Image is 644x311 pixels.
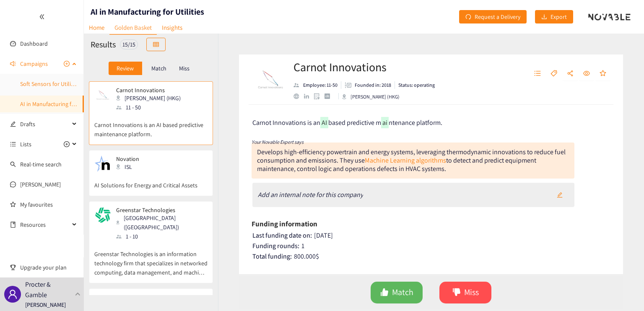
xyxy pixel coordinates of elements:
span: download [541,14,547,21]
div: 800.000 $ [252,252,611,261]
span: double-left [39,14,45,20]
button: downloadExport [535,10,573,23]
span: dislike [452,288,461,298]
span: table [153,41,159,48]
span: Export [551,12,567,21]
p: Procter & Gamble [25,279,72,300]
span: Last funding date on: [252,231,312,240]
div: 1 - 10 [116,232,207,241]
p: [PERSON_NAME] [25,300,66,309]
a: My favourites [20,196,77,213]
span: edit [557,192,563,199]
button: edit [551,188,569,202]
p: Miss [179,65,190,72]
div: 15 / 15 [120,39,138,49]
p: AI Solutions for Energy and Critical Assets [94,172,208,190]
p: Greenstar Technologies [116,207,202,213]
a: [PERSON_NAME] [20,181,61,188]
p: Status: operating [398,81,435,89]
a: Soft Sensors for Utility - Sustainability [20,80,113,88]
p: Carnot Innovations is an AI based predictive maintenance platform. [94,112,208,139]
span: share-alt [567,70,574,78]
div: [GEOGRAPHIC_DATA] ([GEOGRAPHIC_DATA]) [116,213,207,232]
button: eye [579,67,594,80]
span: ntenance platform. [389,118,442,127]
div: [DATE] [252,231,611,240]
span: Drafts [20,116,70,132]
iframe: Chat Widget [602,271,644,311]
button: star [595,67,610,80]
h2: Results [91,39,116,50]
a: Golden Basket [109,21,157,35]
span: star [600,70,606,78]
mark: ai [381,117,389,128]
span: based predictive m [328,118,381,127]
button: table [146,38,166,51]
a: linkedin [304,94,314,99]
a: AI in Manufacturing for Utilities [20,100,97,108]
span: Carnot Innovations is an [252,118,320,127]
span: user [8,289,18,299]
a: Dashboard [20,40,48,47]
span: tag [551,70,557,78]
p: Novation [116,155,150,162]
button: tag [546,67,561,80]
img: Company Logo [254,63,287,96]
button: unordered-list [530,67,545,80]
div: [PERSON_NAME] (HKG) [116,93,186,103]
h1: AI in Manufacturing for Utilities [91,6,204,18]
div: 11 - 50 [116,103,186,112]
div: Develops high-efficiency powertrain and energy systems, leveraging thermodynamic innovations to r... [257,148,566,173]
span: like [380,288,389,298]
li: Founded in year [341,81,395,89]
a: website [293,93,304,99]
i: Your Novable Expert says [252,139,304,145]
img: Snapshot of the company's website [94,294,111,311]
span: plus-circle [64,61,70,67]
span: Request a Delivery [475,12,520,21]
li: Status [395,81,435,89]
p: Greenstar Technologies is an information technology firm that specializes in networked computing,... [94,241,208,277]
mark: AI [320,117,328,128]
div: ISL [116,162,155,171]
i: Add an internal note for this company [258,190,363,199]
img: Snapshot of the company's website [94,207,111,223]
button: likeMatch [371,282,423,303]
a: Real-time search [20,161,62,168]
div: [PERSON_NAME] (HKG) [342,93,400,101]
button: share-alt [563,67,578,80]
span: book [10,222,16,228]
h6: Funding information [252,218,317,230]
img: Snapshot of the company's website [94,155,111,172]
p: Ogre AI [116,294,202,301]
span: Lists [20,136,31,153]
li: Employees [293,81,341,89]
span: sound [10,61,16,67]
span: Funding rounds: [252,241,299,250]
span: Miss [464,286,479,299]
button: redoRequest a Delivery [459,10,527,23]
a: Home [84,21,109,34]
img: Snapshot of the company's website [94,87,111,104]
p: Match [151,65,166,72]
h2: Carnot Innovations [293,59,435,75]
span: unordered-list [10,141,16,147]
p: Founded in: 2018 [355,81,391,89]
span: edit [10,121,16,127]
p: Carnot Innovations [116,87,181,93]
span: Match [392,286,413,299]
span: Upgrade your plan [20,259,77,276]
a: google maps [314,93,325,99]
a: Insights [157,21,187,34]
span: Resources [20,216,70,233]
span: trophy [10,264,16,270]
a: Machine Learning algorithms [365,156,446,165]
a: crunchbase [325,93,335,99]
span: unordered-list [534,70,541,78]
button: dislikeMiss [439,282,491,303]
p: Review [117,65,134,72]
span: Total funding: [252,252,292,261]
span: Campaigns [20,55,48,72]
p: Employee: 11-50 [303,81,338,89]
